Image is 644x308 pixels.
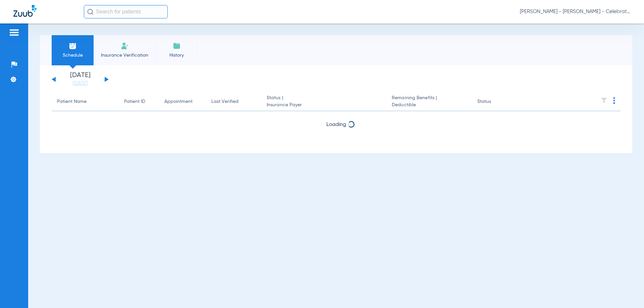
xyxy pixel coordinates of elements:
[164,98,193,105] div: Appointment
[124,98,154,105] div: Patient ID
[121,42,129,50] img: Manual Insurance Verification
[173,42,181,50] img: History
[326,122,346,127] span: Loading
[84,5,168,18] input: Search for patients
[267,102,381,109] span: Insurance Payer
[392,102,466,109] span: Deductible
[211,98,256,105] div: Last Verified
[13,5,37,17] img: Zuub Logo
[161,52,193,59] span: History
[60,80,100,87] a: [DATE]
[386,93,472,111] th: Remaining Benefits |
[87,9,93,15] img: Search Icon
[601,97,607,104] img: filter.svg
[472,93,517,111] th: Status
[164,98,201,105] div: Appointment
[261,93,386,111] th: Status |
[57,98,87,105] div: Patient Name
[57,98,113,105] div: Patient Name
[613,97,615,104] img: group-dot-blue.svg
[60,72,100,87] li: [DATE]
[520,8,631,15] span: [PERSON_NAME] - [PERSON_NAME] - Celebration Pediatric Dentistry
[211,98,238,105] div: Last Verified
[99,52,151,59] span: Insurance Verification
[57,52,89,59] span: Schedule
[9,28,19,37] img: hamburger-icon
[124,98,145,105] div: Patient ID
[69,42,77,50] img: Schedule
